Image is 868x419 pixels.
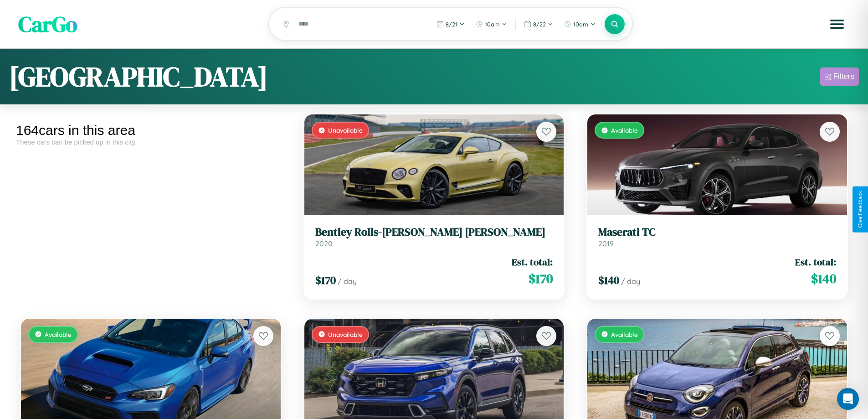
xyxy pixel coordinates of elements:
h3: Maserati TC [598,226,836,239]
span: Available [611,331,638,338]
span: 10am [485,21,500,28]
span: $ 170 [529,269,553,288]
span: 2019 [598,239,614,248]
span: Est. total: [512,255,553,269]
h3: Bentley Rolls-[PERSON_NAME] [PERSON_NAME] [315,226,553,239]
button: 10am [471,17,512,31]
span: $ 140 [811,269,836,288]
div: Open Intercom Messenger [837,388,859,410]
span: $ 140 [598,273,619,288]
span: 8 / 21 [446,21,457,28]
span: Available [45,331,72,338]
a: Bentley Rolls-[PERSON_NAME] [PERSON_NAME]2020 [315,226,553,248]
span: Est. total: [795,255,836,269]
div: These cars can be picked up in this city. [16,138,286,146]
div: Give Feedback [857,191,863,228]
span: 8 / 22 [533,21,546,28]
span: / day [338,277,357,286]
span: Unavailable [328,126,363,134]
span: 10am [573,21,588,28]
a: Maserati TC2019 [598,226,836,248]
span: / day [621,277,640,286]
h1: [GEOGRAPHIC_DATA] [9,58,268,95]
button: Open menu [824,11,850,37]
span: $ 170 [315,273,336,288]
button: 8/21 [432,17,469,31]
span: CarGo [18,9,77,39]
button: 8/22 [519,17,558,31]
button: 10am [560,17,600,31]
div: 164 cars in this area [16,123,286,138]
div: Filters [833,72,854,81]
button: Filters [820,67,859,86]
span: Available [611,126,638,134]
span: Unavailable [328,331,363,338]
span: 2020 [315,239,333,248]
